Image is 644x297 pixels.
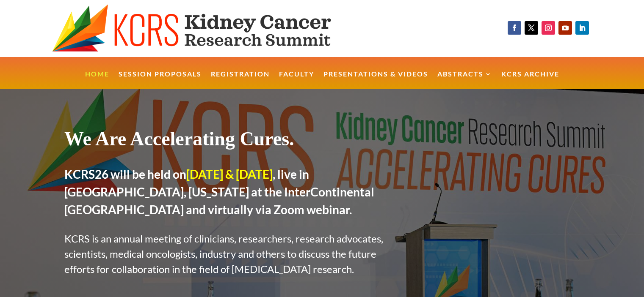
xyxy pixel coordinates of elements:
[508,21,521,35] a: Follow on Facebook
[211,71,270,89] a: Registration
[558,21,572,35] a: Follow on Youtube
[542,21,555,35] a: Follow on Instagram
[575,21,589,35] a: Follow on LinkedIn
[64,231,398,277] p: KCRS is an annual meeting of clinicians, researchers, research advocates, scientists, medical onc...
[64,127,398,155] h1: We Are Accelerating Cures.
[64,165,398,223] h2: KCRS26 will be held on , live in [GEOGRAPHIC_DATA], [US_STATE] at the InterContinental [GEOGRAPHI...
[437,71,492,89] a: Abstracts
[186,167,273,181] span: [DATE] & [DATE]
[119,71,202,89] a: Session Proposals
[501,71,559,89] a: KCRS Archive
[323,71,428,89] a: Presentations & Videos
[525,21,538,35] a: Follow on X
[52,4,365,53] img: KCRS generic logo wide
[279,71,314,89] a: Faculty
[85,71,109,89] a: Home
